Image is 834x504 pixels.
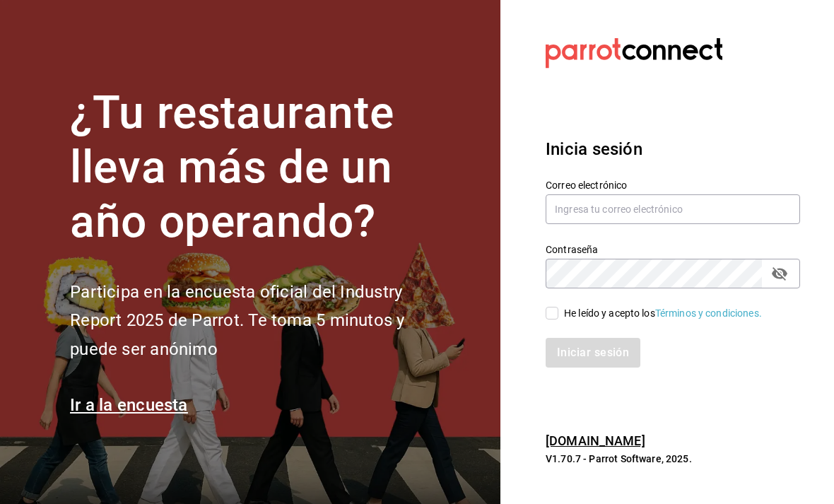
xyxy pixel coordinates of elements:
h3: Inicia sesión [546,136,800,162]
button: passwordField [768,262,792,286]
p: V1.70.7 - Parrot Software, 2025. [546,452,800,466]
input: Ingresa tu correo electrónico [546,194,800,224]
a: Ir a la encuesta [70,395,188,415]
a: [DOMAIN_NAME] [546,433,645,448]
label: Contraseña [546,245,800,254]
a: Términos y condiciones. [655,307,762,319]
h2: Participa en la encuesta oficial del Industry Report 2025 de Parrot. Te toma 5 minutos y puede se... [70,278,452,364]
h1: ¿Tu restaurante lleva más de un año operando? [70,86,452,249]
label: Correo electrónico [546,180,800,190]
div: He leído y acepto los [564,306,762,321]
